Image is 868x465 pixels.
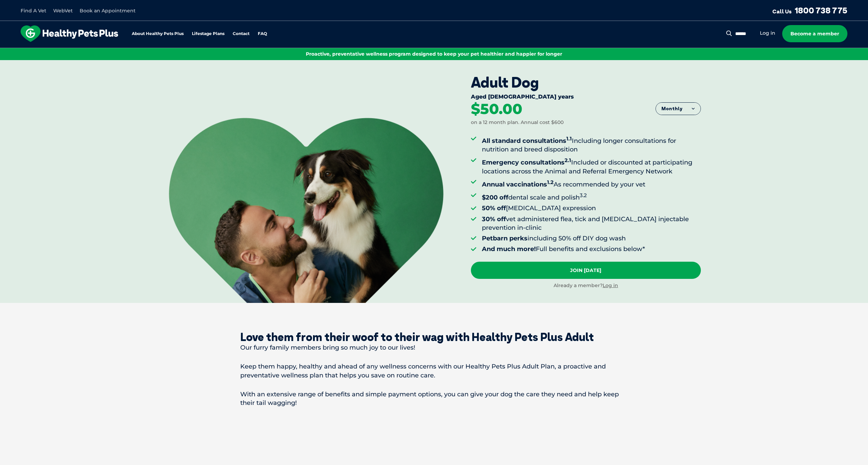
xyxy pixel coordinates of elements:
[760,30,775,36] a: Log in
[482,178,701,189] li: As recommended by your vet
[566,135,572,142] sup: 1.1
[772,8,792,15] span: Call Us
[21,25,118,42] img: hpp-logo
[482,191,701,202] li: dental scale and polish
[471,262,701,279] a: Join [DATE]
[240,330,628,343] div: Love them from their woof to their wag with Healthy Pets Plus Adult
[482,156,701,175] li: Included or discounted at participating locations across the Animal and Referral Emergency Network
[565,157,571,163] sup: 2.1
[471,102,522,117] div: $50.00
[547,179,554,185] sup: 1.2
[482,137,572,145] strong: All standard consultations
[482,245,701,253] li: Full benefits and exclusions below*
[482,245,536,253] strong: And much more!
[782,25,847,42] a: Become a member
[471,74,701,91] div: Adult Dog
[53,8,73,14] a: WebVet
[772,5,847,15] a: Call Us1800 738 775
[132,32,184,36] a: About Healthy Pets Plus
[233,32,250,36] a: Contact
[725,30,733,37] button: Search
[482,181,554,188] strong: Annual vaccinations
[192,32,224,36] a: Lifestage Plans
[169,118,443,303] img: <br /> <b>Warning</b>: Undefined variable $title in <b>/var/www/html/current/codepool/wp-content/...
[471,282,701,289] div: Already a member?
[80,8,136,14] a: Book an Appointment
[482,235,528,242] strong: Petbarn perks
[240,343,628,352] p: Our furry family members bring so much joy to our lives!
[258,32,267,36] a: FAQ
[482,204,506,212] strong: 50% off
[482,159,571,166] strong: Emergency consultations
[306,51,562,57] span: Proactive, preventative wellness program designed to keep your pet healthier and happier for longer
[656,103,701,115] button: Monthly
[580,192,587,199] sup: 3.2
[471,93,701,102] div: Aged [DEMOGRAPHIC_DATA] years
[21,8,46,14] a: Find A Vet
[471,119,564,126] div: on a 12 month plan. Annual cost $600
[482,234,701,243] li: including 50% off DIY dog wash
[603,282,618,288] a: Log in
[482,204,701,213] li: [MEDICAL_DATA] expression
[482,134,701,154] li: Including longer consultations for nutrition and breed disposition
[482,215,506,223] strong: 30% off
[482,215,701,232] li: vet administered flea, tick and [MEDICAL_DATA] injectable prevention in-clinic
[240,390,628,407] p: With an extensive range of benefits and simple payment options, you can give your dog the care th...
[482,194,508,201] strong: $200 off
[240,362,628,379] p: Keep them happy, healthy and ahead of any wellness concerns with our Healthy Pets Plus Adult Plan...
